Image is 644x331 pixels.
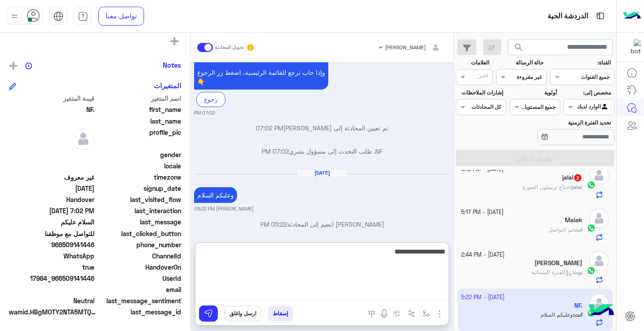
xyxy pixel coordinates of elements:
h6: المتغيرات [154,82,181,90]
h5: jalal [562,174,582,181]
span: last_message_sentiment [96,296,182,305]
p: الدردشة الحية [547,10,588,22]
span: search [513,42,524,53]
span: last_clicked_button [96,229,182,238]
span: 2025-10-07T00:00:15.161Z [9,184,94,193]
label: القناة: [551,59,611,67]
span: احتاج ترسلون الصورة [522,184,571,190]
span: قيمة المتغير [9,94,94,103]
img: make a call [368,310,375,318]
img: tab [595,10,606,21]
small: [DATE] - 5:17 PM [461,208,504,217]
span: 07:02 PM [262,147,289,155]
span: 17984_966509141446 [9,274,94,283]
label: تحديد الفترة الزمنية [511,119,611,127]
span: null [9,150,94,159]
span: NF. [9,105,94,114]
img: select flow [423,310,430,317]
span: الفترة المسائية [531,269,572,275]
span: first_name [96,105,182,114]
button: ارسل واغلق [225,306,261,321]
span: 966509141446 [9,240,94,249]
p: [PERSON_NAME] انضم إلى المحادثة [194,219,450,229]
b: : [571,184,582,190]
img: defaultAdmin.png [589,208,609,228]
span: email [96,285,182,294]
span: phone_number [96,240,182,249]
label: أولوية [511,89,557,97]
span: تم التواصل [549,226,573,233]
button: Trigger scenario [404,306,419,321]
span: jalal [572,184,582,190]
button: تطبيق الفلاتر [456,150,614,166]
img: tab [78,11,88,21]
img: defaultAdmin.png [589,251,609,271]
img: WhatsApp [587,266,596,275]
h6: Notes [163,61,181,69]
span: Handover [9,195,94,204]
span: signup_date [96,184,182,193]
a: tab [74,7,92,26]
img: Logo [623,7,641,26]
label: مخصص إلى: [565,89,611,97]
a: تواصل معنا [98,7,144,26]
span: 2025-10-07T16:02:58.883Z [9,206,94,215]
p: 8/10/2025, 5:22 PM [194,187,237,203]
img: WhatsApp [587,224,596,232]
span: ChannelId [96,251,182,261]
img: create order [393,310,400,317]
img: WhatsApp [587,181,596,189]
span: 0 [9,296,94,305]
span: last_visited_flow [96,195,182,204]
span: profile_pic [96,128,182,148]
p: تم تعيين المحادثة إلى [PERSON_NAME] [194,123,450,133]
label: حالة الرسالة [497,59,543,67]
b: : [573,226,582,233]
span: 07:02 PM [256,124,283,132]
span: بوت [573,269,582,275]
span: last_message [96,217,182,227]
span: null [9,161,94,171]
h5: Malak [565,216,582,224]
div: رجوع [196,92,225,107]
button: إسقاط [268,306,293,321]
span: 2 [574,174,581,181]
p: NF. طلب التحدث إلى مسؤول بشري [194,146,450,156]
span: timezone [96,172,182,182]
img: send voice note [379,309,390,319]
img: hulul-logo.png [586,295,617,327]
span: last_message_id [100,307,181,317]
span: اسم المتغير [96,94,182,103]
span: wamid.HBgMOTY2NTA5MTQxNDQ2FQIAEhgUM0E0QTAzMTE3NUE2ODI4RjhEMjkA [9,307,98,317]
span: null [9,285,94,294]
small: تحويل المحادثة [215,44,244,51]
span: 2 [9,251,94,261]
span: 05:22 PM [260,220,287,228]
span: true [9,262,94,272]
img: defaultAdmin.png [72,128,94,150]
span: last_interaction [96,206,182,215]
img: Trigger scenario [408,310,415,317]
h6: [DATE] [297,170,347,176]
img: profile [9,11,20,22]
img: 177882628735456 [625,39,641,55]
img: notes [25,62,32,69]
button: create order [390,306,404,321]
img: send attachment [434,309,445,319]
div: اختر [479,72,489,82]
small: 07:02 PM [194,109,215,116]
img: defaultAdmin.png [589,165,609,185]
p: 7/10/2025, 7:02 PM [194,36,328,90]
span: HandoverOn [96,262,182,272]
span: السلام عليكم [9,217,94,227]
span: gender [96,150,182,159]
img: send message [204,309,213,318]
span: UserId [96,274,182,283]
span: locale [96,161,182,171]
span: انت [574,226,582,233]
span: غير معروف [9,172,94,182]
span: للتواصل مع موظفنا [9,229,94,238]
small: [DATE] - 2:44 PM [461,251,504,259]
span: [PERSON_NAME] [385,44,426,51]
img: tab [53,11,64,21]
